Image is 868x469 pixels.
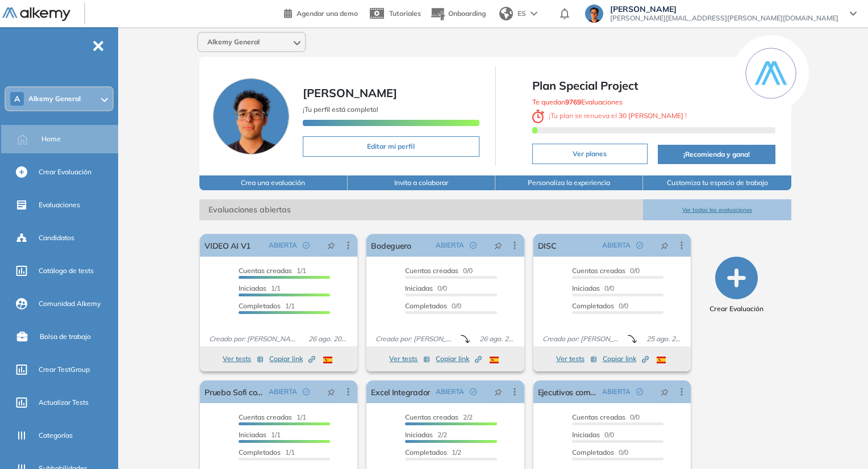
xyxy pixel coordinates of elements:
[643,199,791,220] button: Ver todas las evaluaciones
[239,284,281,292] span: 1/1
[572,301,628,310] span: 0/0
[41,134,61,144] span: Home
[572,448,628,457] span: 0/0
[327,241,335,250] span: pushpin
[610,5,838,14] span: [PERSON_NAME]
[39,299,101,309] span: Comunidad Alkemy
[532,110,545,123] img: clock-svg
[565,98,581,106] b: 9769
[572,430,614,439] span: 0/0
[652,383,677,401] button: pushpin
[371,380,430,403] a: Excel Integrador
[532,144,648,164] button: Ver planes
[572,413,625,421] span: Cuentas creadas
[205,380,264,403] a: Prueba Sofi consigna larga
[40,332,91,342] span: Bolsa de trabajo
[223,352,264,366] button: Ver tests
[532,98,623,106] span: Te quedan Evaluaciones
[14,94,20,103] span: A
[205,234,251,257] a: VIDEO AI V1
[199,199,643,220] span: Evaluaciones abiertas
[572,284,600,292] span: Iniciadas
[39,200,80,210] span: Evaluaciones
[239,448,281,457] span: Completados
[430,2,486,26] button: Onboarding
[470,242,477,249] span: check-circle
[371,334,461,344] span: Creado por: [PERSON_NAME]
[39,430,73,441] span: Categorías
[490,357,499,363] img: ESP
[239,266,306,275] span: 1/1
[39,365,90,375] span: Crear TestGroup
[239,266,292,275] span: Cuentas creadas
[348,175,495,190] button: Invita a colaborar
[405,301,447,310] span: Completados
[327,387,335,396] span: pushpin
[572,266,625,275] span: Cuentas creadas
[239,301,295,310] span: 1/1
[28,94,81,103] span: Alkemy General
[636,388,643,395] span: check-circle
[572,284,614,292] span: 0/0
[531,11,537,16] img: arrow
[39,233,74,243] span: Candidatos
[39,397,89,408] span: Actualizar Tests
[371,234,411,257] a: Bodeguero
[405,284,447,292] span: 0/0
[213,78,289,154] img: Foto de perfil
[207,37,260,47] span: Alkemy General
[269,387,297,397] span: ABIERTA
[303,86,397,100] span: [PERSON_NAME]
[239,284,266,292] span: Iniciadas
[323,357,332,363] img: ESP
[538,380,598,403] a: Ejecutivos comerciales
[239,430,281,439] span: 1/1
[205,334,304,344] span: Creado por: [PERSON_NAME]
[405,266,473,275] span: 0/0
[436,387,464,397] span: ABIERTA
[436,354,482,364] span: Copiar link
[405,430,447,439] span: 2/2
[538,234,557,257] a: DISC
[405,301,461,310] span: 0/0
[284,6,358,19] a: Agendar una demo
[710,257,763,314] button: Crear Evaluación
[448,9,486,18] span: Onboarding
[297,9,358,18] span: Agendar una demo
[436,352,482,366] button: Copiar link
[239,430,266,439] span: Iniciadas
[602,387,631,397] span: ABIERTA
[710,304,763,314] span: Crear Evaluación
[389,352,430,366] button: Ver tests
[39,167,91,177] span: Crear Evaluación
[572,266,640,275] span: 0/0
[405,430,433,439] span: Iniciadas
[652,236,677,254] button: pushpin
[658,145,775,164] button: ¡Recomienda y gana!
[636,242,643,249] span: check-circle
[603,352,649,366] button: Copiar link
[495,175,643,190] button: Personaliza la experiencia
[303,388,310,395] span: check-circle
[532,111,687,120] span: ¡ Tu plan se renueva el !
[494,387,502,396] span: pushpin
[405,284,433,292] span: Iniciadas
[319,236,344,254] button: pushpin
[269,354,315,364] span: Copiar link
[572,430,600,439] span: Iniciadas
[499,7,513,20] img: world
[642,334,686,344] span: 25 ago. 2025
[405,448,447,457] span: Completados
[319,383,344,401] button: pushpin
[239,413,292,421] span: Cuentas creadas
[269,240,297,250] span: ABIERTA
[269,352,315,366] button: Copiar link
[405,266,458,275] span: Cuentas creadas
[602,240,631,250] span: ABIERTA
[405,413,473,421] span: 2/2
[405,448,461,457] span: 1/2
[39,266,94,276] span: Catálogo de tests
[239,301,281,310] span: Completados
[389,9,421,18] span: Tutoriales
[661,241,669,250] span: pushpin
